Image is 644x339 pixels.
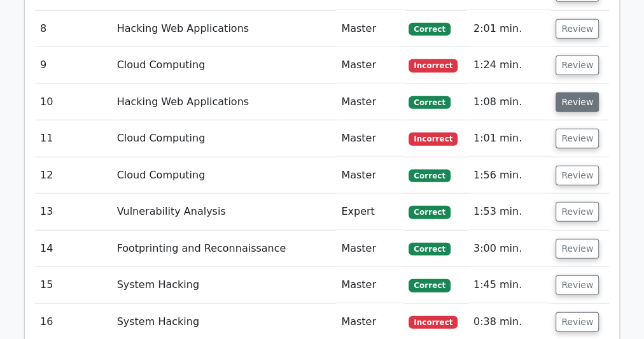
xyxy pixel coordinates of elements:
td: 11 [35,120,112,157]
td: 14 [35,231,112,267]
td: Cloud Computing [112,120,337,157]
button: Review [556,312,599,332]
td: 12 [35,157,112,194]
button: Review [556,239,599,259]
td: 1:53 min. [468,194,550,230]
td: Vulnerability Analysis [112,194,337,230]
td: 1:45 min. [468,267,550,303]
td: 1:24 min. [468,47,550,83]
span: Incorrect [409,133,458,145]
button: Review [556,92,599,112]
span: Correct [409,243,450,256]
span: Correct [409,279,450,292]
td: Master [336,84,403,120]
td: 10 [35,84,112,120]
span: Correct [409,206,450,219]
td: Expert [336,194,403,230]
td: System Hacking [112,267,337,303]
td: Cloud Computing [112,47,337,83]
td: 1:01 min. [468,120,550,157]
td: Master [336,11,403,47]
button: Review [556,202,599,222]
td: 3:00 min. [468,231,550,267]
td: 1:56 min. [468,157,550,194]
td: Master [336,231,403,267]
td: Master [336,267,403,303]
td: 1:08 min. [468,84,550,120]
td: Master [336,120,403,157]
span: Incorrect [409,59,458,72]
button: Review [556,166,599,185]
td: 13 [35,194,112,230]
td: 9 [35,47,112,83]
td: Master [336,157,403,194]
button: Review [556,55,599,75]
td: Footprinting and Reconnaissance [112,231,337,267]
td: 8 [35,11,112,47]
button: Review [556,275,599,295]
td: 2:01 min. [468,11,550,47]
button: Review [556,129,599,148]
span: Correct [409,23,450,36]
td: 15 [35,267,112,303]
td: Hacking Web Applications [112,84,337,120]
span: Correct [409,96,450,109]
td: Master [336,47,403,83]
span: Correct [409,169,450,182]
span: Incorrect [409,316,458,329]
td: Hacking Web Applications [112,11,337,47]
td: Cloud Computing [112,157,337,194]
button: Review [556,19,599,39]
